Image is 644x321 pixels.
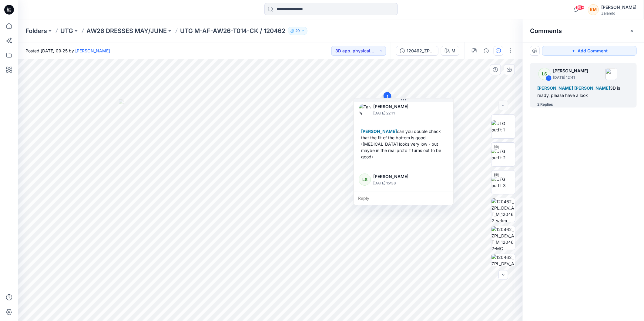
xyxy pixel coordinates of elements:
[451,48,455,54] div: M
[359,104,371,116] img: Tania Baumeister-Hanff
[373,173,423,180] p: [PERSON_NAME]
[491,254,515,278] img: 120462_ZPL_DEV_AT_M_120462-patterns
[288,27,307,35] button: 29
[387,94,388,99] span: 1
[354,192,453,205] div: Reply
[575,5,585,10] span: 99+
[542,46,637,56] button: Add Comment
[359,126,448,162] div: can you double check that the fit of the bottom is good ([MEDICAL_DATA] looks very low - but mayb...
[75,48,110,53] a: [PERSON_NAME]
[373,110,423,116] p: [DATE] 22:11
[373,180,423,186] p: [DATE] 15:38
[481,46,491,56] button: Details
[491,226,515,250] img: 120462_ZPL_DEV_AT_M_120462-MC
[373,103,423,110] p: [PERSON_NAME]
[537,84,629,99] div: 3D is ready, please have a look
[588,4,599,15] div: KM
[491,120,515,133] img: UTG outfit 1
[180,27,285,35] p: UTG M-AF-AW26-T014-CK / 120462
[537,101,553,108] div: 2 Replies
[537,85,573,91] span: [PERSON_NAME]
[407,48,434,54] div: 120462_ZPL_DEV
[25,27,47,35] a: Folders
[553,74,588,81] p: [DATE] 12:41
[441,46,459,56] button: M
[530,27,562,35] h2: Comments
[553,67,588,74] p: [PERSON_NAME]
[361,129,397,134] span: [PERSON_NAME]
[491,176,515,189] img: UTG outfit 3
[546,75,552,81] div: 1
[601,11,636,15] div: Zalando
[295,28,300,34] p: 29
[60,27,73,35] a: UTG
[25,48,110,54] span: Posted [DATE] 09:25 by
[574,85,610,91] span: [PERSON_NAME]
[538,68,551,80] div: LS
[86,27,167,35] a: AW26 DRESSES MAY/JUNE
[359,174,371,186] div: LS
[396,46,438,56] button: 120462_ZPL_DEV
[491,198,515,222] img: 120462_ZPL_DEV_AT_M_120462-wrkm
[491,148,515,161] img: UTG outfit 2
[601,4,636,11] div: [PERSON_NAME]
